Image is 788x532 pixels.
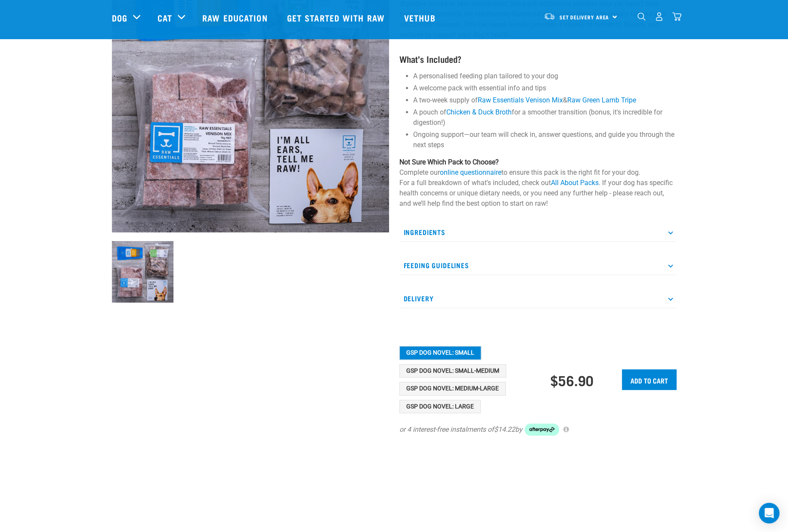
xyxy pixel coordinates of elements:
[399,382,506,396] button: GSP Dog Novel: Medium-Large
[112,11,127,24] a: Dog
[413,130,677,150] li: Ongoing support—our team will check in, answer questions, and guide you through the next steps
[413,107,677,128] li: A pouch of for a smoother transition (bonus, it's incredible for digestion!)
[525,424,559,436] img: Afterpay
[112,241,173,303] img: NSP Dog Novel Update
[446,108,512,116] a: Chicken & Duck Broth
[672,12,681,21] img: home-icon@2x.png
[440,168,501,176] a: online questionnaire
[278,0,396,35] a: Get started with Raw
[413,71,677,81] li: A personalised feeding plan tailored to your dog
[399,364,506,378] button: GSP Dog Novel: Small-Medium
[158,11,172,24] a: Cat
[399,158,499,166] strong: Not Sure Which Pack to Choose?
[567,96,636,104] a: Raw Green Lamb Tripe
[399,346,481,360] button: GSP Dog Novel: Small
[759,503,779,523] div: Open Intercom Messenger
[396,0,446,35] a: Vethub
[622,369,677,390] input: Add to cart
[637,12,646,21] img: home-icon-1@2x.png
[399,424,677,436] div: or 4 interest-free instalments of by
[399,400,481,414] button: GSP Dog Novel: Large
[559,16,609,19] span: Set Delivery Area
[655,12,664,21] img: user.png
[544,12,555,20] img: van-moving.png
[413,95,677,105] li: A two-week supply of &
[194,0,278,35] a: Raw Education
[494,424,515,435] span: $14.22
[478,96,563,104] a: Raw Essentials Venison Mix
[550,372,593,388] div: $56.90
[399,56,461,61] strong: What’s Included?
[413,83,677,93] li: A welcome pack with essential info and tips
[399,157,677,209] p: Complete our to ensure this pack is the right fit for your dog. For a full breakdown of what's in...
[399,223,677,242] p: Ingredients
[551,179,599,187] a: All About Packs
[399,289,677,308] p: Delivery
[399,256,677,275] p: Feeding Guidelines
